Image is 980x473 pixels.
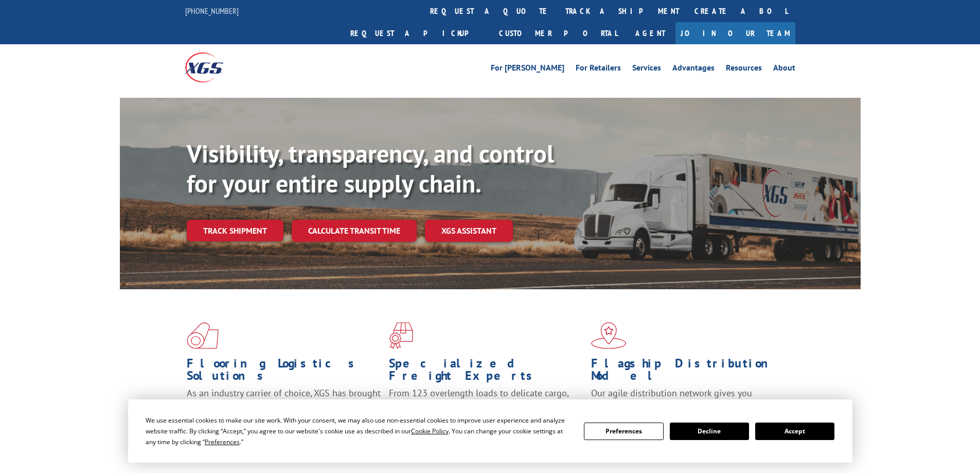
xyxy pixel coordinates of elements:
[389,387,583,433] p: From 123 overlength loads to delicate cargo, our experienced staff knows the best way to move you...
[670,423,749,440] button: Decline
[389,322,413,349] img: xgs-icon-focused-on-flooring-red
[187,387,381,424] span: As an industry carrier of choice, XGS has brought innovation and dedication to flooring logistics...
[625,22,675,44] a: Agent
[675,22,795,44] a: Join Our Team
[411,427,449,435] span: Cookie Policy
[491,22,625,44] a: Customer Portal
[591,387,780,411] span: Our agile distribution network gives you nationwide inventory management on demand.
[632,64,661,75] a: Services
[343,22,491,44] a: Request a pickup
[584,423,663,440] button: Preferences
[591,322,627,349] img: xgs-icon-flagship-distribution-model-red
[726,64,762,75] a: Resources
[205,437,240,446] span: Preferences
[491,64,564,75] a: For [PERSON_NAME]
[755,423,834,440] button: Accept
[389,357,583,387] h1: Specialized Freight Experts
[187,137,554,199] b: Visibility, transparency, and control for your entire supply chain.
[773,64,795,75] a: About
[591,357,786,387] h1: Flagship Distribution Model
[187,220,283,241] a: Track shipment
[128,399,852,463] div: Cookie Consent Prompt
[576,64,621,75] a: For Retailers
[425,220,513,242] a: XGS ASSISTANT
[187,357,381,387] h1: Flooring Logistics Solutions
[672,64,715,75] a: Advantages
[146,415,572,447] div: We use essential cookies to make our site work. With your consent, we may also use non-essential ...
[292,220,417,242] a: Calculate transit time
[185,6,239,16] a: [PHONE_NUMBER]
[187,322,219,349] img: xgs-icon-total-supply-chain-intelligence-red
